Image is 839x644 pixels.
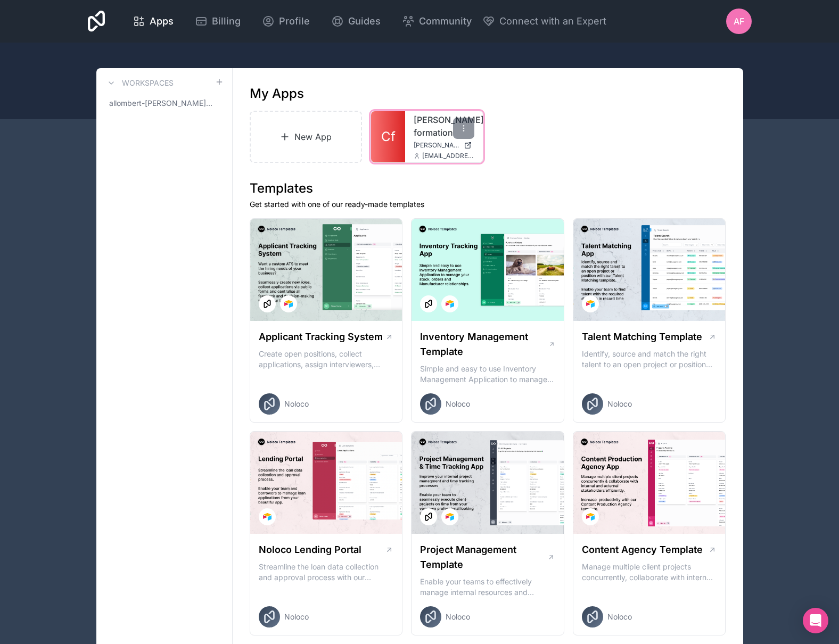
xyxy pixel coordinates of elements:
[803,608,828,633] div: Open Intercom Messenger
[582,542,703,557] h1: Content Agency Template
[348,14,381,29] span: Guides
[582,329,702,344] h1: Talent Matching Template
[124,10,182,33] a: Apps
[323,10,389,33] a: Guides
[419,14,472,29] span: Community
[446,612,470,622] span: Noloco
[393,10,480,33] a: Community
[250,180,726,197] h1: Templates
[499,14,606,29] span: Connect with an Expert
[250,111,363,163] a: New App
[259,329,383,344] h1: Applicant Tracking System
[284,300,293,308] img: Airtable Logo
[420,329,548,359] h1: Inventory Management Template
[122,78,174,88] h3: Workspaces
[420,364,555,385] p: Simple and easy to use Inventory Management Application to manage your stock, orders and Manufact...
[414,141,459,150] span: [PERSON_NAME][DOMAIN_NAME]
[414,141,474,150] a: [PERSON_NAME][DOMAIN_NAME]
[422,152,474,160] span: [EMAIL_ADDRESS][PERSON_NAME][DOMAIN_NAME]
[259,562,394,583] p: Streamline the loan data collection and approval process with our Lending Portal template.
[586,513,595,521] img: Airtable Logo
[259,349,394,370] p: Create open positions, collect applications, assign interviewers, centralise candidate feedback a...
[446,399,470,409] span: Noloco
[186,10,249,33] a: Billing
[586,300,595,308] img: Airtable Logo
[482,14,606,29] button: Connect with an Expert
[420,542,547,572] h1: Project Management Template
[284,612,309,622] span: Noloco
[105,77,174,89] a: Workspaces
[150,14,174,29] span: Apps
[734,15,744,28] span: AF
[420,576,555,598] p: Enable your teams to effectively manage internal resources and execute client projects on time.
[582,349,717,370] p: Identify, source and match the right talent to an open project or position with our Talent Matchi...
[446,513,454,521] img: Airtable Logo
[109,98,215,109] span: allombert-[PERSON_NAME]-workspace
[105,94,224,113] a: allombert-[PERSON_NAME]-workspace
[263,513,272,521] img: Airtable Logo
[582,562,717,583] p: Manage multiple client projects concurrently, collaborate with internal and external stakeholders...
[253,10,318,33] a: Profile
[259,542,361,557] h1: Noloco Lending Portal
[607,399,632,409] span: Noloco
[250,199,726,210] p: Get started with one of our ready-made templates
[250,85,304,102] h1: My Apps
[414,113,474,139] a: [PERSON_NAME]-formation
[279,14,310,29] span: Profile
[212,14,241,29] span: Billing
[371,111,405,162] a: Cf
[607,612,632,622] span: Noloco
[446,300,454,308] img: Airtable Logo
[284,399,309,409] span: Noloco
[381,128,396,145] span: Cf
